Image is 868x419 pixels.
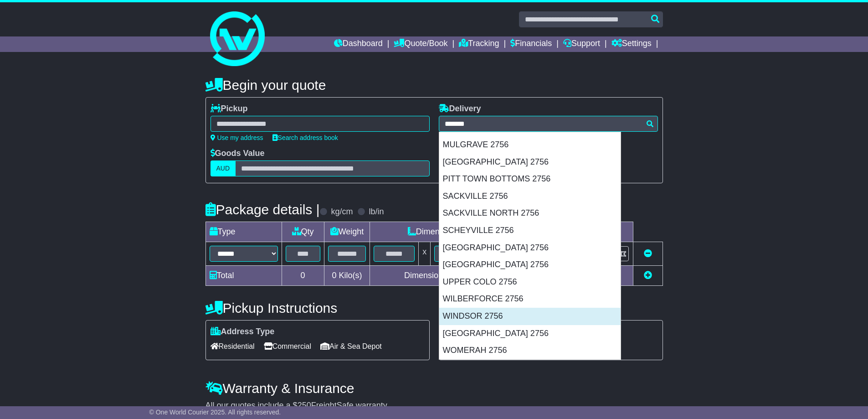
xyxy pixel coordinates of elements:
[205,266,282,286] td: Total
[644,271,652,280] a: Add new item
[439,205,621,222] div: SACKVILLE NORTH 2756
[439,342,621,359] div: WOMERAH 2756
[439,274,621,291] div: UPPER COLO 2756
[205,202,320,217] h4: Package details |
[439,290,621,308] div: WILBERFORCE 2756
[439,116,658,132] typeahead: Please provide city
[439,104,481,114] label: Delivery
[331,207,353,217] label: kg/cm
[211,339,255,353] span: Residential
[211,149,265,159] label: Goods Value
[264,339,311,353] span: Commercial
[510,36,552,52] a: Financials
[611,36,652,52] a: Settings
[298,401,311,410] span: 250
[459,36,499,52] a: Tracking
[324,266,370,286] td: Kilo(s)
[211,104,248,114] label: Pickup
[394,36,447,52] a: Quote/Book
[439,136,621,154] div: MULGRAVE 2756
[369,207,384,217] label: lb/in
[272,134,338,141] a: Search address book
[439,154,621,171] div: [GEOGRAPHIC_DATA] 2756
[563,36,600,52] a: Support
[644,249,652,258] a: Remove this item
[211,134,263,141] a: Use my address
[334,36,383,52] a: Dashboard
[439,239,621,257] div: [GEOGRAPHIC_DATA] 2756
[439,171,621,188] div: PITT TOWN BOTTOMS 2756
[205,78,663,93] h4: Begin your quote
[205,401,663,411] div: All our quotes include a $ FreightSafe warranty.
[439,308,621,325] div: WINDSOR 2756
[149,409,281,416] span: © One World Courier 2025. All rights reserved.
[205,381,663,396] h4: Warranty & Insurance
[282,266,324,286] td: 0
[282,222,324,242] td: Qty
[439,256,621,274] div: [GEOGRAPHIC_DATA] 2756
[439,325,621,342] div: [GEOGRAPHIC_DATA] 2756
[205,222,282,242] td: Type
[419,242,431,266] td: x
[370,222,539,242] td: Dimensions (L x W x H)
[211,327,275,337] label: Address Type
[439,222,621,239] div: SCHEYVILLE 2756
[439,188,621,205] div: SACKVILLE 2756
[320,339,382,353] span: Air & Sea Depot
[332,271,336,280] span: 0
[370,266,539,286] td: Dimensions in Centimetre(s)
[324,222,370,242] td: Weight
[205,300,430,316] h4: Pickup Instructions
[211,160,236,176] label: AUD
